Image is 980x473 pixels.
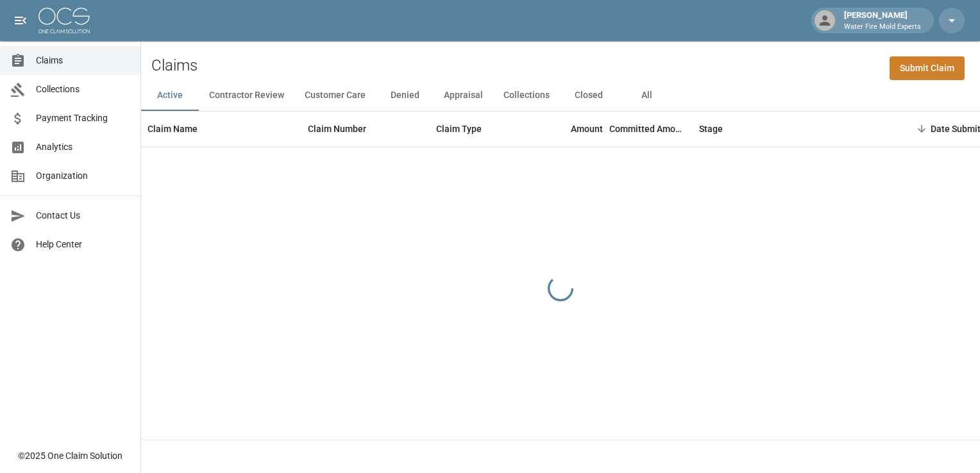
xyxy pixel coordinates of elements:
button: Closed [560,80,618,111]
span: Analytics [36,140,130,154]
div: Stage [693,111,885,147]
button: Active [141,80,199,111]
button: Sort [913,120,931,138]
div: Committed Amount [609,111,693,147]
div: dynamic tabs [141,80,980,111]
p: Water Fire Mold Experts [844,22,921,33]
div: Committed Amount [609,111,686,147]
div: Amount [526,111,609,147]
a: Submit Claim [890,56,965,80]
span: Payment Tracking [36,112,130,125]
button: Collections [493,80,560,111]
div: Claim Number [308,111,366,147]
div: Amount [571,111,603,147]
img: ocs-logo-white-transparent.png [38,8,90,33]
button: Contractor Review [199,80,294,111]
span: Claims [36,54,130,67]
button: Denied [376,80,434,111]
div: Stage [699,111,723,147]
div: Claim Name [141,111,301,147]
button: open drawer [8,8,33,33]
div: [PERSON_NAME] [839,9,926,32]
button: Appraisal [434,80,493,111]
div: © 2025 One Claim Solution [18,449,122,462]
div: Claim Number [301,111,430,147]
span: Help Center [36,238,130,251]
h2: Claims [151,56,198,75]
span: Collections [36,83,130,96]
div: Claim Type [436,111,482,147]
button: Customer Care [294,80,376,111]
span: Organization [36,169,130,183]
div: Claim Type [430,111,526,147]
div: Claim Name [148,111,198,147]
span: Contact Us [36,209,130,222]
button: All [618,80,675,111]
